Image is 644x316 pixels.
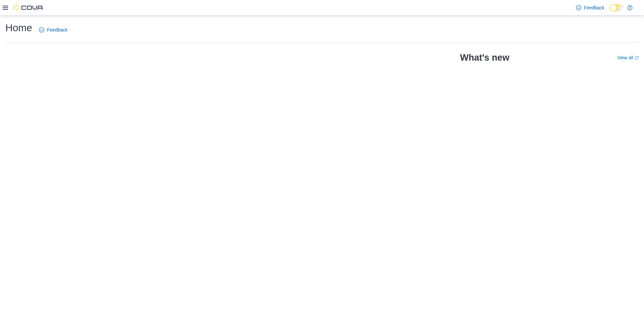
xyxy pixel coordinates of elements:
[573,1,607,14] a: Feedback
[635,56,639,60] svg: External link
[460,52,509,63] h2: What's new
[584,4,604,11] span: Feedback
[617,55,639,60] a: View allExternal link
[36,23,70,37] a: Feedback
[5,21,32,35] h1: Home
[47,26,67,33] span: Feedback
[13,4,44,11] img: Cova
[610,4,624,11] input: Dark Mode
